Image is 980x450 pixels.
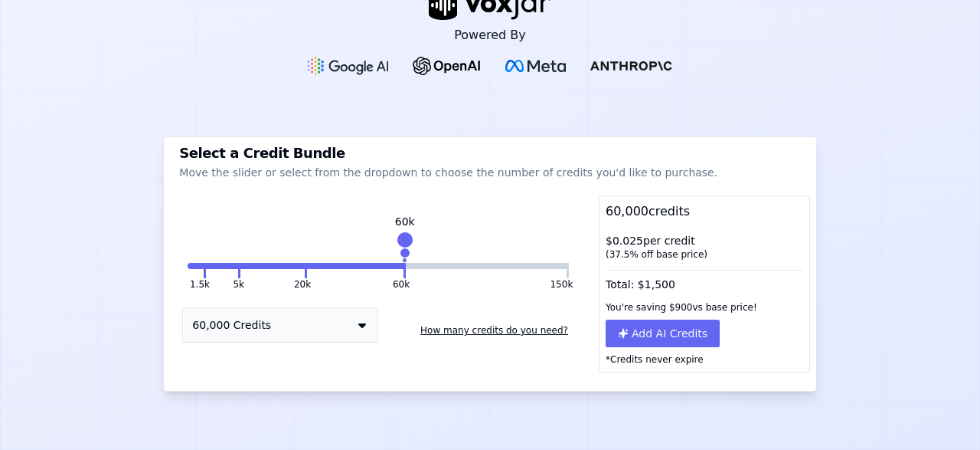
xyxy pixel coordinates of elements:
[307,263,403,269] button: 60k
[179,146,800,160] h3: Select a Credit Bundle
[182,307,378,343] button: 60,000 Credits
[233,278,244,291] button: 5k
[599,227,809,267] div: $ 0.025 per credit
[414,318,574,343] button: How many credits do you need?
[240,263,305,269] button: 20k
[308,57,389,75] img: Google gemini Logo
[454,26,526,44] p: Powered By
[395,214,415,229] div: 60k
[599,347,809,372] p: *Credits never expire
[179,165,800,180] p: Move the slider or select from the dropdown to choose the number of credits you'd like to purchase.
[190,278,210,291] button: 1.5k
[606,320,720,347] button: Add AI Credits
[550,278,573,291] button: 150k
[188,263,204,269] button: 1.5k
[393,278,410,291] button: 60k
[599,196,809,227] div: 60,000 credits
[505,60,566,72] img: Meta Logo
[413,57,481,75] img: OpenAI Logo
[599,295,809,320] div: You're saving $ 900 vs base price!
[599,267,809,295] div: Total: $ 1,500
[606,248,803,261] div: ( 37.5 % off base price)
[406,263,567,269] button: 150k
[206,263,238,269] button: 5k
[294,278,311,291] button: 20k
